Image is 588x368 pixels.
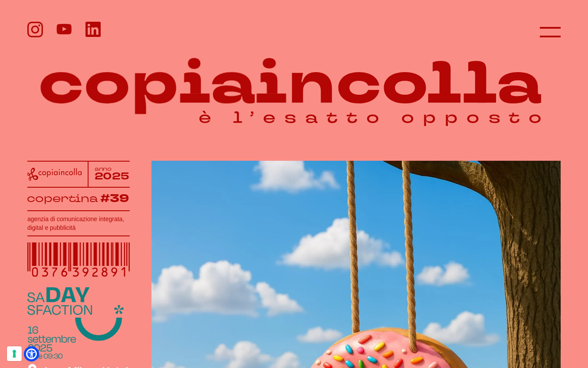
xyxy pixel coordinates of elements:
[27,191,98,205] tspan: copertina
[95,165,112,172] tspan: anno
[95,170,130,183] tspan: 2025
[7,346,22,361] button: Le tue preferenze relative al consenso per le tecnologie di tracciamento
[100,191,129,206] tspan: #39
[26,348,37,359] a: Open Accessibility Menu
[27,215,130,232] h1: agenzia di comunicazione integrata, digital e pubblicità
